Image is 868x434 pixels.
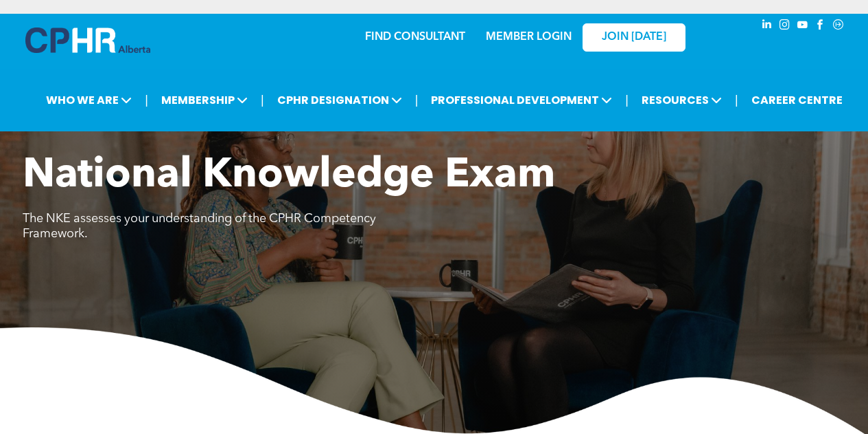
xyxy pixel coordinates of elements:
[637,87,726,113] span: RESOURCES
[760,17,775,36] a: linkedin
[25,28,150,53] img: A blue and white logo for cp alberta
[365,32,465,43] a: FIND CONSULTANT
[486,32,572,43] a: MEMBER LOGIN
[777,17,793,36] a: instagram
[747,87,847,113] a: CAREER CENTRE
[145,86,148,114] li: |
[795,17,810,36] a: youtube
[273,87,406,113] span: CPHR DESIGNATION
[261,86,264,114] li: |
[813,17,828,36] a: facebook
[625,86,629,114] li: |
[735,86,738,114] li: |
[23,155,555,197] span: National Knowledge Exam
[415,86,419,114] li: |
[427,87,616,113] span: PROFESSIONAL DEVELOPMENT
[42,87,136,113] span: WHO WE ARE
[831,17,846,36] a: Social network
[602,31,666,44] span: JOIN [DATE]
[583,23,685,52] a: JOIN [DATE]
[157,87,252,113] span: MEMBERSHIP
[23,213,376,240] span: The NKE assesses your understanding of the CPHR Competency Framework.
